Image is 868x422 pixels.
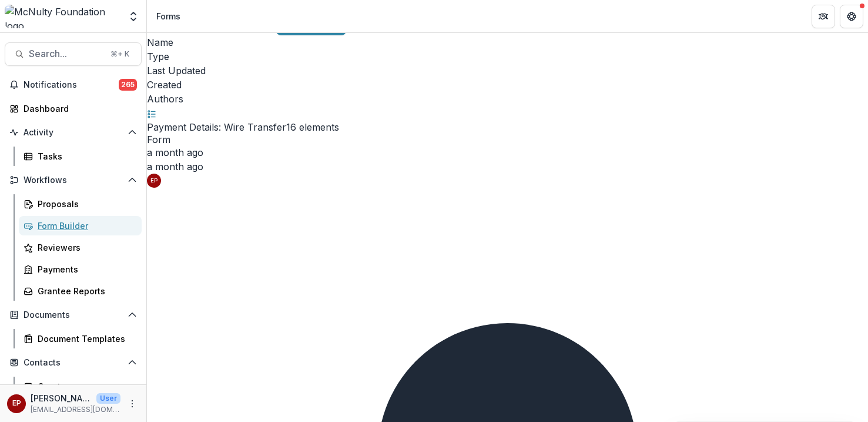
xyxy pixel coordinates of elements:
[38,220,132,232] div: Form Builder
[5,353,142,372] button: Open Contacts
[5,305,142,324] button: Open Documents
[147,51,169,62] span: Type
[19,147,142,166] a: Tasks
[19,216,142,235] a: Form Builder
[147,134,868,145] span: Form
[38,380,132,393] div: Grantees
[19,194,142,214] a: Proposals
[24,310,123,320] span: Documents
[147,161,203,172] span: a month ago
[147,36,173,48] span: Name
[125,5,142,28] button: Open entity switcher
[31,404,120,415] p: [EMAIL_ADDRESS][DOMAIN_NAME]
[24,128,123,138] span: Activity
[19,260,142,279] a: Payments
[29,48,103,59] span: Search...
[150,178,157,184] div: esther park
[286,121,339,133] span: 16 elements
[19,281,142,301] a: Grantee Reports
[38,241,132,254] div: Reviewers
[147,121,286,133] a: Payment Details: Wire Transfer
[38,333,132,345] div: Document Templates
[24,175,123,185] span: Workflows
[812,5,835,28] button: Partners
[108,48,132,61] div: ⌘ + K
[19,238,142,257] a: Reviewers
[38,198,132,210] div: Proposals
[19,377,142,396] a: Grantees
[24,80,119,90] span: Notifications
[5,75,142,94] button: Notifications265
[147,147,203,158] span: a month ago
[19,329,142,348] a: Document Templates
[24,358,123,368] span: Contacts
[152,8,185,25] nav: breadcrumb
[38,285,132,297] div: Grantee Reports
[12,400,21,407] div: esther park
[5,99,142,118] a: Dashboard
[38,150,132,162] div: Tasks
[156,10,180,22] div: Forms
[5,5,120,28] img: McNulty Foundation logo
[38,263,132,275] div: Payments
[840,5,863,28] button: Get Help
[96,393,120,404] p: User
[119,79,137,91] span: 265
[5,42,142,66] button: Search...
[24,102,132,115] div: Dashboard
[5,171,142,190] button: Open Workflows
[125,397,139,411] button: More
[31,392,92,404] p: [PERSON_NAME]
[147,93,183,105] span: Authors
[147,79,182,91] span: Created
[5,123,142,142] button: Open Activity
[147,65,206,77] span: Last Updated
